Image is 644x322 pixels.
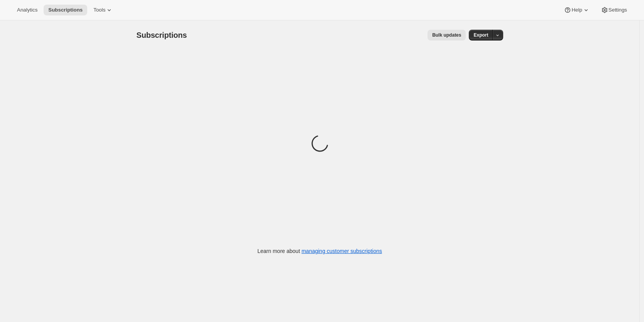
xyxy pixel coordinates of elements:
[89,5,118,15] button: Tools
[257,247,382,255] p: Learn more about
[609,7,627,13] span: Settings
[12,5,42,15] button: Analytics
[137,31,187,39] span: Subscriptions
[596,5,632,15] button: Settings
[93,7,105,13] span: Tools
[48,7,83,13] span: Subscriptions
[469,30,493,40] button: Export
[17,7,37,13] span: Analytics
[44,5,87,15] button: Subscriptions
[571,7,582,13] span: Help
[559,5,594,15] button: Help
[301,248,382,254] a: managing customer subscriptions
[473,32,488,38] span: Export
[432,32,461,38] span: Bulk updates
[428,30,466,40] button: Bulk updates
